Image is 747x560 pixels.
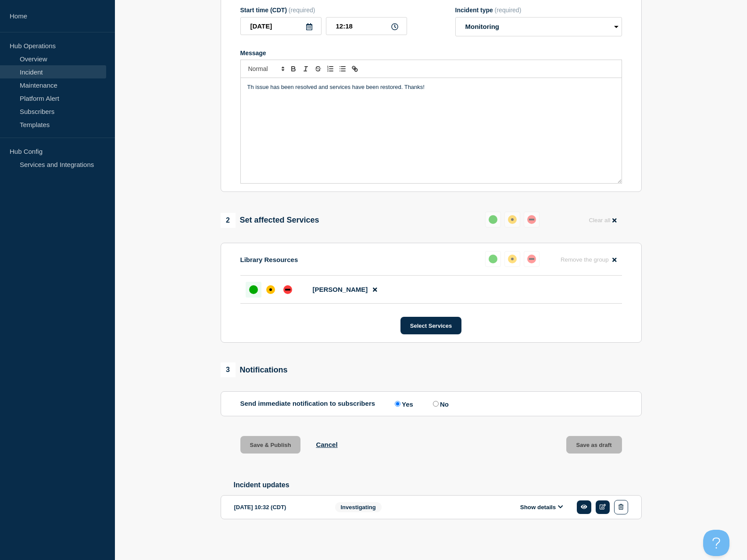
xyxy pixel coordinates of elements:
div: down [283,285,292,294]
div: Message [241,78,622,183]
button: Show details [518,503,566,511]
div: Set affected Services [221,213,319,228]
div: [DATE] 10:32 (CDT) [234,500,322,514]
input: Yes [395,401,400,407]
button: Toggle link [349,64,361,74]
span: 3 [221,362,236,377]
span: 2 [221,213,236,228]
button: up [485,251,501,267]
button: Toggle strikethrough text [312,64,324,74]
button: affected [504,251,520,267]
input: No [433,401,439,407]
button: Select Services [400,317,461,334]
input: HH:MM [326,17,407,35]
label: No [431,400,449,408]
div: Incident type [455,7,622,14]
span: (required) [289,7,315,14]
h2: Incident updates [234,481,642,489]
p: Th issue has been resolved and services have been restored. Thanks! [247,83,615,91]
div: affected [508,215,517,224]
button: Toggle ordered list [324,64,336,74]
span: Remove the group [561,256,609,263]
div: down [527,215,536,224]
div: Message [240,50,622,57]
div: Notifications [221,362,288,377]
button: Toggle italic text [300,64,312,74]
button: affected [504,212,520,227]
p: Library Resources [240,256,298,263]
span: Font size [244,64,287,74]
div: up [489,255,497,263]
div: up [249,285,258,294]
div: down [527,255,536,263]
span: [PERSON_NAME] [313,286,368,293]
button: Cancel [316,441,337,448]
button: Save as draft [566,436,622,454]
button: Toggle bulleted list [336,64,349,74]
button: up [485,212,501,227]
button: Save & Publish [240,436,301,454]
input: YYYY-MM-DD [240,17,322,35]
iframe: Help Scout Beacon - Open [703,530,729,556]
label: Yes [393,400,413,408]
button: Remove the group [555,251,622,268]
div: affected [266,285,275,294]
div: affected [508,255,517,263]
button: down [524,251,540,267]
button: down [524,212,540,227]
select: Incident type [455,17,622,36]
div: up [489,215,497,224]
button: Clear all [583,212,622,229]
div: Start time (CDT) [240,7,407,14]
p: Send immediate notification to subscribers [240,400,375,408]
div: Send immediate notification to subscribers [240,400,622,408]
span: Investigating [335,502,382,512]
button: Toggle bold text [287,64,300,74]
span: (required) [495,7,522,14]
